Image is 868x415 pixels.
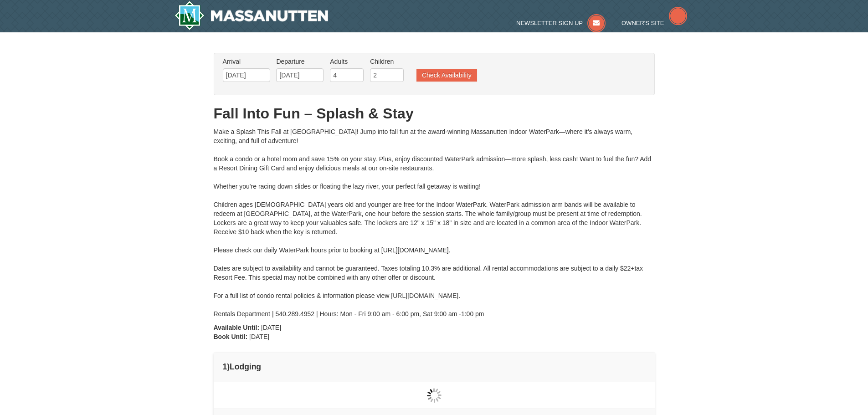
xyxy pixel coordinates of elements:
[516,20,606,26] a: Newsletter Sign Up
[223,57,270,66] label: Arrival
[276,57,324,66] label: Departure
[261,324,281,331] span: [DATE]
[214,324,260,331] strong: Available Until:
[249,333,269,340] span: [DATE]
[214,333,248,340] strong: Book Until:
[214,127,655,318] div: Make a Splash This Fall at [GEOGRAPHIC_DATA]! Jump into fall fun at the award-winning Massanutten...
[227,362,230,371] span: )
[621,20,687,26] a: Owner's Site
[175,1,329,30] img: Massanutten Resort Logo
[214,104,655,123] h1: Fall Into Fun – Splash & Stay
[223,362,646,371] h4: 1 Lodging
[175,1,329,30] a: Massanutten Resort
[370,57,404,66] label: Children
[427,388,442,403] img: wait gif
[516,20,583,26] span: Newsletter Sign Up
[621,20,664,26] span: Owner's Site
[416,69,477,82] button: Check Availability
[330,57,364,66] label: Adults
